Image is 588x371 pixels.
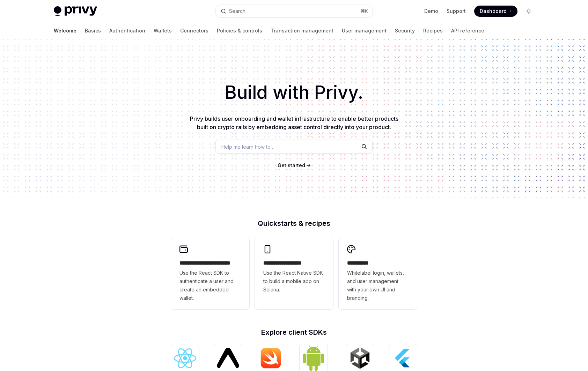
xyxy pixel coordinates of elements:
[395,22,415,39] a: Security
[171,329,417,336] h2: Explore client SDKs
[171,220,417,227] h2: Quickstarts & recipes
[361,8,368,14] span: ⌘ K
[480,8,507,15] span: Dashboard
[54,6,97,16] img: light logo
[523,6,534,17] button: Toggle dark mode
[451,22,484,39] a: API reference
[190,115,398,131] span: Privy builds user onboarding and wallet infrastructure to enable better products built on crypto ...
[302,345,325,371] img: Android (Kotlin)
[217,348,239,368] img: React Native
[278,162,305,169] a: Get started
[229,7,249,15] div: Search...
[263,269,325,294] span: Use the React Native SDK to build a mobile app on Solana.
[349,347,371,369] img: Unity
[392,347,414,369] img: Flutter
[85,22,101,39] a: Basics
[423,22,443,39] a: Recipes
[54,22,76,39] a: Welcome
[271,22,333,39] a: Transaction management
[255,238,333,309] a: **** **** **** ***Use the React Native SDK to build a mobile app on Solana.
[217,22,262,39] a: Policies & controls
[11,79,577,106] h1: Build with Privy.
[174,348,196,368] img: React
[109,22,145,39] a: Authentication
[221,143,274,150] span: Help me learn how to…
[342,22,387,39] a: User management
[339,238,417,309] a: **** *****Whitelabel login, wallets, and user management with your own UI and branding.
[474,6,517,17] a: Dashboard
[216,5,372,17] button: Open search
[278,162,305,168] span: Get started
[447,8,466,15] a: Support
[180,22,208,39] a: Connectors
[347,269,409,302] span: Whitelabel login, wallets, and user management with your own UI and branding.
[260,348,282,369] img: iOS (Swift)
[179,269,241,302] span: Use the React SDK to authenticate a user and create an embedded wallet.
[424,8,438,15] a: Demo
[154,22,172,39] a: Wallets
